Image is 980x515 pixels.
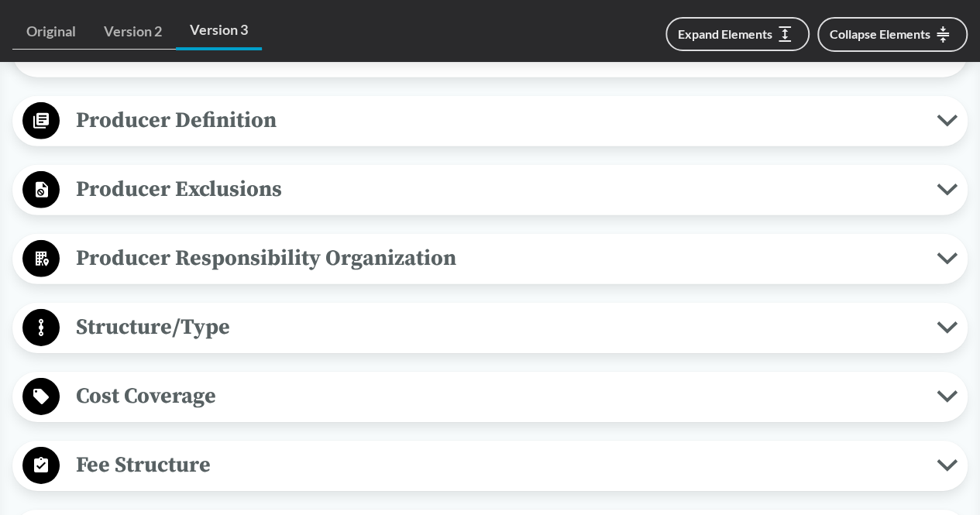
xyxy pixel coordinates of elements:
button: Structure/Type [18,308,962,348]
span: Producer Responsibility Organization [60,241,937,276]
button: Cost Coverage [18,377,962,417]
a: Version 3 [176,12,262,50]
span: Producer Exclusions [60,172,937,207]
span: Cost Coverage [60,379,937,414]
button: Producer Responsibility Organization [18,239,962,279]
a: Version 2 [90,14,176,50]
button: Producer Definition [18,101,962,141]
button: Expand Elements [665,17,810,51]
span: Structure/Type [60,310,937,345]
button: Producer Exclusions [18,170,962,210]
a: Original [12,14,90,50]
button: Fee Structure [18,446,962,486]
span: Producer Definition [60,103,937,138]
span: Fee Structure [60,448,937,482]
button: Collapse Elements [817,17,968,52]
